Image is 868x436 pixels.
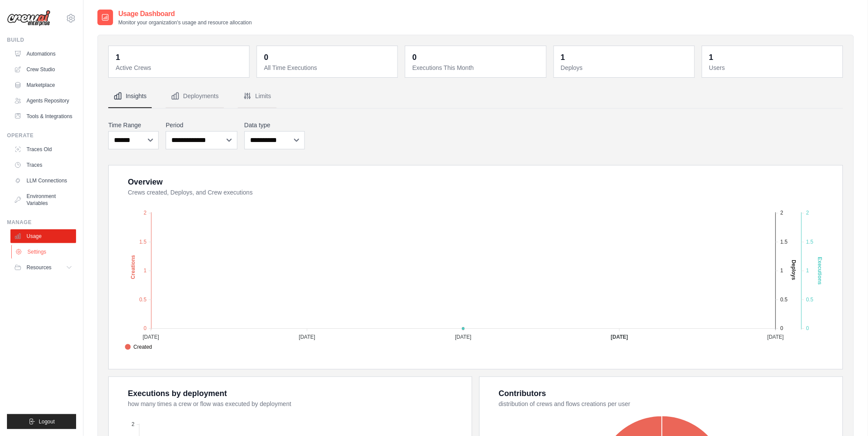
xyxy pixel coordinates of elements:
[709,51,714,63] div: 1
[10,142,76,156] a: Traces Old
[7,414,76,429] button: Logout
[7,10,50,26] img: Logo
[128,188,832,197] dt: Crews created, Deploys, and Crew executions
[264,63,392,72] dt: All Time Executions
[806,239,814,245] tspan: 1.5
[128,176,163,188] div: Overview
[10,109,76,123] a: Tools & Integrations
[10,78,76,92] a: Marketplace
[108,85,843,108] nav: Tabs
[144,210,147,216] tspan: 2
[412,51,417,63] div: 0
[10,189,76,210] a: Environment Variables
[244,121,305,129] label: Data type
[709,63,838,72] dt: Users
[10,261,76,274] button: Resources
[144,268,147,274] tspan: 1
[144,326,147,332] tspan: 0
[130,255,136,279] text: Creations
[132,422,135,428] tspan: 2
[39,418,55,425] span: Logout
[791,260,797,280] text: Deploys
[27,264,51,271] span: Resources
[561,63,689,72] dt: Deploys
[11,245,77,259] a: Settings
[238,85,277,108] button: Limits
[10,158,76,172] a: Traces
[806,268,809,274] tspan: 1
[412,63,541,72] dt: Executions This Month
[561,51,565,63] div: 1
[7,132,76,139] div: Operate
[781,297,788,303] tspan: 0.5
[611,334,628,340] tspan: [DATE]
[7,219,76,226] div: Manage
[128,387,227,400] div: Executions by deployment
[264,51,268,63] div: 0
[143,334,159,340] tspan: [DATE]
[118,19,252,26] p: Monitor your organization's usage and resource allocation
[10,174,76,188] a: LLM Connections
[139,239,147,245] tspan: 1.5
[455,334,472,340] tspan: [DATE]
[118,9,252,19] h2: Usage Dashboard
[817,257,823,285] text: Executions
[108,121,159,129] label: Time Range
[10,229,76,243] a: Usage
[10,63,76,76] a: Crew Studio
[299,334,315,340] tspan: [DATE]
[116,51,120,63] div: 1
[10,94,76,108] a: Agents Repository
[806,210,809,216] tspan: 2
[781,268,784,274] tspan: 1
[116,63,244,72] dt: Active Crews
[166,121,237,129] label: Period
[139,297,147,303] tspan: 0.5
[7,36,76,43] div: Build
[499,387,546,400] div: Contributors
[108,85,152,108] button: Insights
[10,47,76,61] a: Automations
[128,400,461,408] dt: how many times a crew or flow was executed by deployment
[781,210,784,216] tspan: 2
[499,400,832,408] dt: distribution of crews and flows creations per user
[781,326,784,332] tspan: 0
[768,334,784,340] tspan: [DATE]
[781,239,788,245] tspan: 1.5
[166,85,224,108] button: Deployments
[125,343,152,351] span: Created
[806,326,809,332] tspan: 0
[806,297,814,303] tspan: 0.5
